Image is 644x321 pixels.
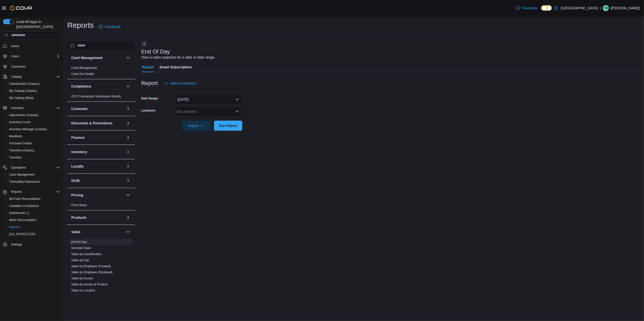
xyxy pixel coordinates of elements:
h3: Cash Management [71,55,103,60]
div: Tre Mace [603,5,609,11]
button: Reports [5,224,62,231]
span: TM [604,5,608,11]
span: Inventory Count [7,119,60,125]
span: Canadian Compliance [7,203,60,209]
span: BioTrack Reconciliation [9,197,41,201]
button: OCM [125,178,131,184]
button: My Catalog (Beta) [5,94,62,101]
span: Canadian Compliance [9,204,39,208]
span: Transfers (Classic) [9,148,34,152]
div: Compliance [67,93,135,101]
span: Load All Apps in [GEOGRAPHIC_DATA] [14,19,60,29]
h3: End Of Day [141,49,170,55]
a: Sales by Location [71,289,95,292]
span: Catalog [11,75,21,79]
a: Sales by Invoice [71,277,93,280]
a: Sales by Employee (Created) [71,264,111,268]
span: Sales by Invoice [71,276,93,280]
button: Products [125,215,131,221]
button: Traceabilty Dashboard [5,178,62,185]
span: [US_STATE] CCRS [9,232,35,236]
a: Adjustments (Classic) [7,112,40,118]
a: BioTrack Reconciliation [7,196,43,202]
button: Finance [71,135,124,140]
button: Customer [71,106,124,111]
button: Discounts & Promotions [125,120,131,126]
button: Cash Management [5,171,62,178]
button: Discounts & Promotions [71,121,124,126]
button: Settings [1,241,62,248]
button: [US_STATE] CCRS [5,231,62,238]
a: Settings [9,242,24,248]
h3: Customer [71,106,88,111]
span: Cash Management [7,172,60,178]
a: Dashboards [7,210,31,216]
a: Sales by Employee (Tendered) [71,271,113,274]
span: Settings [11,243,22,247]
button: Adjustments (Classic) [5,112,62,119]
span: Home [11,44,19,48]
a: Transfers [7,154,24,161]
label: Locations [141,109,156,113]
h3: Inventory [71,149,87,154]
a: My Catalog (Classic) [7,88,39,94]
button: Finance [125,135,131,141]
button: Customers [1,63,62,70]
span: Purchase Orders [7,140,60,146]
a: Inventory Manager (Classic) [7,126,49,132]
span: Washington CCRS [7,231,60,237]
a: Inventory Count [7,119,33,125]
button: [DATE] [175,94,242,104]
span: Transfers [7,154,60,161]
a: My Catalog (Beta) [7,95,36,101]
div: View a sales snapshot for a date or date range. [141,55,215,60]
span: Reports [11,190,22,194]
span: Classification (Classic) [7,81,60,87]
span: Reports [9,225,20,229]
a: Cash Out Details [71,72,94,76]
button: Users [1,53,62,60]
a: [US_STATE] CCRS [7,231,37,237]
span: Adjustments (Classic) [9,113,38,117]
span: Cash Management [9,173,35,177]
button: Next [141,41,147,47]
img: Cova [10,6,33,11]
button: Home [1,42,62,50]
div: Pricing [67,202,135,210]
span: My Catalog (Beta) [9,96,34,100]
button: Open list of options [235,110,239,114]
span: Users [11,54,19,58]
button: Loyalty [71,164,124,169]
button: Classification (Classic) [5,80,62,87]
a: Sales by Invoice & Product [71,283,107,286]
span: Users [9,53,60,59]
span: Manifests [9,134,22,138]
label: Date Range [141,96,159,100]
h3: Report [141,80,158,86]
button: Cash Management [125,55,131,61]
a: Traceabilty Dashboard [7,179,41,185]
span: Traceabilty Dashboard [9,180,39,184]
p: | [600,5,601,11]
span: Metrc Reconciliation [7,217,60,223]
button: BioTrack Reconciliation [5,195,62,202]
button: Metrc Reconciliation [5,217,62,224]
span: Reports [9,189,60,195]
span: Feedback [105,24,120,29]
span: Sales by Invoice & Product [71,282,107,286]
a: Sales by Day [71,258,89,262]
span: Export [185,121,207,131]
span: Sales by Classification [71,252,102,256]
span: Customers [9,63,60,70]
h3: Products [71,215,87,220]
a: Classification (Classic) [7,81,42,87]
button: Inventory [71,149,124,154]
span: Transfers [9,155,22,159]
span: Traceabilty Dashboard [7,179,60,185]
span: Price Sheet [71,203,87,207]
span: My Catalog (Classic) [7,88,60,94]
span: Reports [7,224,60,230]
span: BioTrack Reconciliation [7,196,60,202]
a: Sales by Classification [71,252,102,256]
